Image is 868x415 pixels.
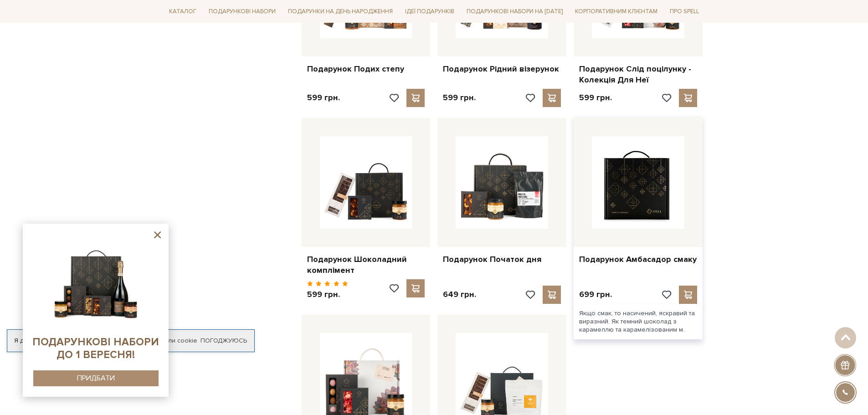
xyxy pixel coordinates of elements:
p: 599 грн. [443,92,476,103]
a: файли cookie [156,337,197,344]
a: Подарункові набори на [DATE] [463,4,566,19]
div: Якщо смак, то насичений, яскравий та виразний. Як темний шоколад з карамеллю та карамелізованим м.. [574,304,703,340]
div: Я дозволяю [DOMAIN_NAME] використовувати [7,337,254,345]
p: 699 грн. [579,289,612,300]
a: Корпоративним клієнтам [571,4,661,19]
img: Подарунок Амбасадор смаку [592,136,684,229]
a: Погоджуюсь [200,337,247,345]
a: Подарунок Подих степу [307,64,425,74]
a: Про Spell [666,5,703,19]
p: 599 грн. [307,92,340,103]
a: Подарунок Рідний візерунок [443,64,561,74]
p: 649 грн. [443,289,476,300]
a: Подарункові набори [205,5,279,19]
a: Подарунок Шоколадний комплімент [307,254,425,276]
a: Подарунок Слід поцілунку - Колекція Для Неї [579,64,697,85]
a: Подарунок Початок дня [443,254,561,265]
p: 599 грн. [307,289,349,300]
a: Подарунки на День народження [284,5,396,19]
a: Подарунок Амбасадор смаку [579,254,697,265]
p: 599 грн. [579,92,612,103]
a: Каталог [165,5,200,19]
a: Ідеї подарунків [401,5,458,19]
